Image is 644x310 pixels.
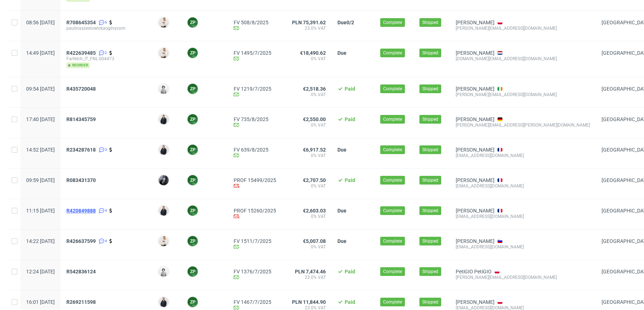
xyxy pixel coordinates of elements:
img: Adrian Margula [159,145,169,155]
div: [PERSON_NAME][EMAIL_ADDRESS][PERSON_NAME][DOMAIN_NAME] [456,122,590,128]
span: 2 [105,50,107,56]
a: 2 [97,50,107,56]
span: PLN 11,844.90 [292,299,326,305]
figcaption: ZP [188,48,198,58]
a: PetiGIO PetiGIO [456,269,492,274]
span: Shipped [422,19,438,26]
span: R426637599 [66,238,96,244]
span: R420849888 [66,208,96,214]
span: Paid [345,177,355,183]
span: €2,550.00 [303,116,326,122]
span: 09:59 [DATE] [26,177,55,183]
a: PROF 15499/2025 [234,177,280,183]
span: Paid [345,299,355,305]
img: Mari Fok [159,236,169,246]
span: 23.0% VAT [292,25,326,31]
a: R083431370 [66,177,97,183]
span: Complete [383,116,402,123]
span: R234287618 [66,147,96,153]
span: 3 [105,147,107,153]
span: 0% VAT [292,92,326,98]
a: R269211598 [66,299,97,305]
span: R814345759 [66,116,96,122]
span: Shipped [422,86,438,92]
span: R083431370 [66,177,96,183]
a: R708645354 [66,20,97,25]
a: [PERSON_NAME] [456,116,495,122]
span: 0% VAT [292,214,326,219]
span: 0% VAT [292,244,326,250]
a: FV 1376/7/2025 [234,269,280,274]
a: R422639485 [66,50,97,56]
span: 6 [105,20,107,25]
div: [EMAIL_ADDRESS][DOMAIN_NAME] [456,153,590,158]
a: 4 [97,238,107,244]
span: Complete [383,299,402,305]
span: 14:52 [DATE] [26,147,55,153]
span: Complete [383,268,402,275]
span: 4 [105,238,107,244]
span: €2,603.03 [303,208,326,214]
a: FV 508/8/2025 [234,20,280,25]
a: PROF 15260/2025 [234,208,280,214]
span: 0% VAT [292,183,326,189]
span: 0/2 [346,20,354,25]
span: €6,917.52 [303,147,326,153]
div: [PERSON_NAME][EMAIL_ADDRESS][DOMAIN_NAME] [456,25,590,31]
a: [PERSON_NAME] [456,177,495,183]
span: Shipped [422,177,438,183]
span: Complete [383,86,402,92]
img: Dudek Mariola [159,266,169,277]
img: Philippe Dubuy [159,175,169,185]
figcaption: ZP [188,84,198,94]
span: Due [337,238,346,244]
span: 11:15 [DATE] [26,208,55,214]
a: [PERSON_NAME] [456,20,495,25]
span: R435720048 [66,86,96,92]
a: 4 [97,208,107,214]
span: Complete [383,238,402,244]
div: [EMAIL_ADDRESS][DOMAIN_NAME] [456,244,590,250]
span: €2,518.36 [303,86,326,92]
span: 0% VAT [292,56,326,62]
span: Shipped [422,146,438,153]
span: reorder [66,62,90,68]
span: Complete [383,177,402,183]
span: Shipped [422,207,438,214]
span: R542836124 [66,269,96,274]
span: Due [337,208,346,214]
span: €2,707.50 [303,177,326,183]
a: [PERSON_NAME] [456,147,495,153]
a: FV 639/8/2025 [234,147,280,153]
a: R435720048 [66,86,97,92]
div: [EMAIL_ADDRESS][DOMAIN_NAME] [456,214,590,219]
span: R269211598 [66,299,96,305]
span: 16:01 [DATE] [26,299,55,305]
figcaption: ZP [188,266,198,277]
span: Shipped [422,268,438,275]
span: 4 [105,208,107,214]
div: [EMAIL_ADDRESS][DOMAIN_NAME] [456,183,590,189]
a: 3 [97,147,107,153]
a: [PERSON_NAME] [456,299,495,305]
span: Due [337,50,346,56]
span: 14:22 [DATE] [26,238,55,244]
div: [PERSON_NAME][EMAIL_ADDRESS][DOMAIN_NAME] [456,274,590,280]
span: Paid [345,269,355,274]
span: Complete [383,19,402,26]
a: R542836124 [66,269,97,274]
a: R426637599 [66,238,97,244]
a: [PERSON_NAME] [456,50,495,56]
figcaption: ZP [188,236,198,246]
img: Mari Fok [159,17,169,28]
figcaption: ZP [188,297,198,307]
img: Adrian Margula [159,206,169,216]
img: Mari Fok [159,48,169,58]
span: Complete [383,50,402,56]
span: PLN 75,391.62 [292,20,326,25]
a: FV 1511/7/2025 [234,238,280,244]
span: Shipped [422,50,438,56]
span: €5,007.08 [303,238,326,244]
span: Paid [345,116,355,122]
span: R708645354 [66,20,96,25]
